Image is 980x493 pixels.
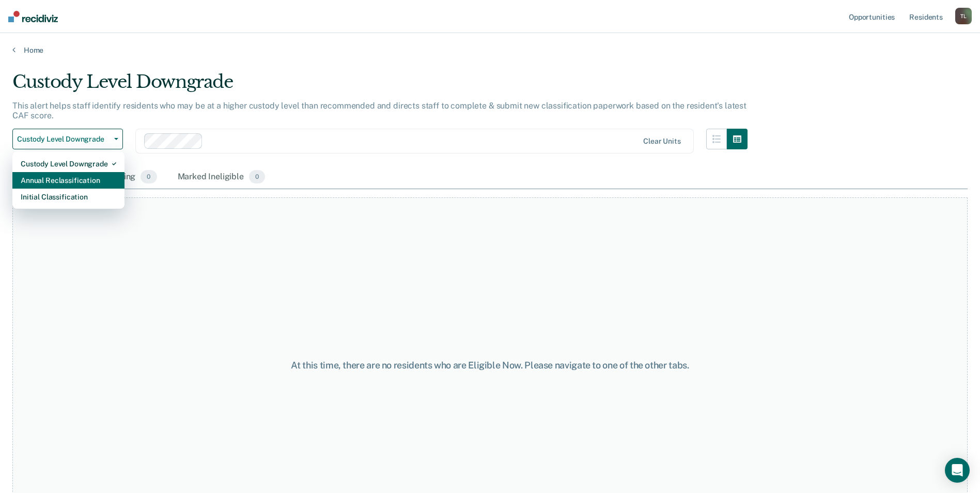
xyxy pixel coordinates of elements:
div: Initial Classification [21,189,116,205]
p: This alert helps staff identify residents who may be at a higher custody level than recommended a... [12,101,746,120]
div: Annual Reclassification [21,172,116,189]
div: Custody Level Downgrade [12,71,748,101]
span: 0 [249,170,265,183]
div: T L [955,8,972,24]
button: Custody Level Downgrade [12,129,123,149]
button: TL [955,8,972,24]
div: Pending0 [102,166,159,189]
div: Open Intercom Messenger [945,458,970,483]
span: Custody Level Downgrade [17,135,110,144]
div: Marked Ineligible0 [176,166,268,189]
div: Clear units [643,137,681,146]
img: Recidiviz [8,11,58,22]
a: Home [12,45,968,55]
div: At this time, there are no residents who are Eligible Now. Please navigate to one of the other tabs. [252,360,729,371]
span: 0 [141,170,157,183]
div: Custody Level Downgrade [21,156,116,172]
